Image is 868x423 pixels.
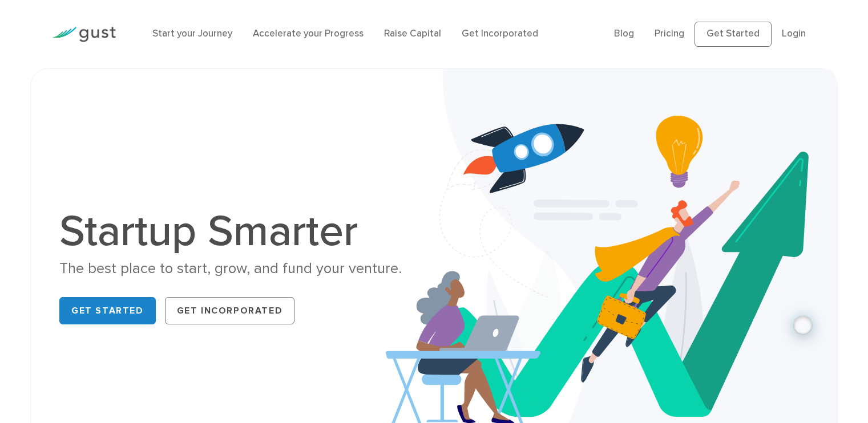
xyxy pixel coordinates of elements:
[165,297,295,324] a: Get Incorporated
[614,28,634,39] a: Blog
[655,28,684,39] a: Pricing
[59,210,425,253] h1: Startup Smarter
[59,259,425,279] div: The best place to start, grow, and fund your venture.
[462,28,538,39] a: Get Incorporated
[782,28,806,39] a: Login
[59,297,156,324] a: Get Started
[253,28,364,39] a: Accelerate your Progress
[52,27,116,42] img: Gust Logo
[384,28,441,39] a: Raise Capital
[152,28,232,39] a: Start your Journey
[695,22,772,47] a: Get Started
